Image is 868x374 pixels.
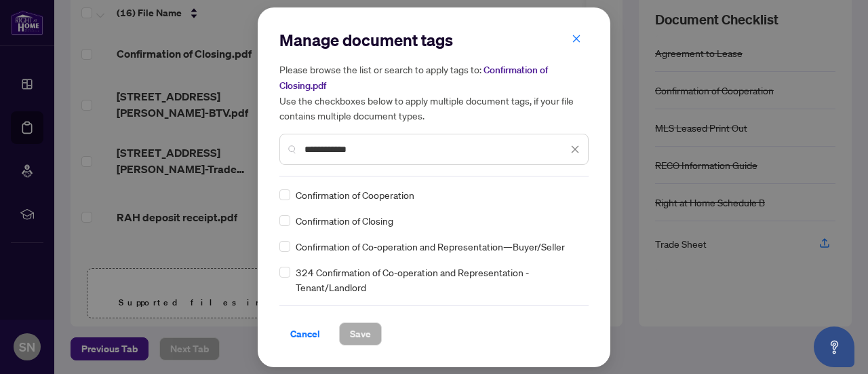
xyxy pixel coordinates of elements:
span: Confirmation of Closing.pdf [279,64,548,92]
span: close [570,145,580,154]
button: Cancel [279,322,331,345]
button: Save [339,322,382,345]
h2: Manage document tags [279,29,589,51]
h5: Please browse the list or search to apply tags to: Use the checkboxes below to apply multiple doc... [279,62,589,123]
span: Cancel [290,323,320,345]
button: Open asap [814,326,854,367]
span: Confirmation of Co-operation and Representation—Buyer/Seller [296,239,565,254]
span: Confirmation of Closing [296,213,393,228]
span: Confirmation of Cooperation [296,187,414,202]
span: close [572,34,581,43]
span: 324 Confirmation of Co-operation and Representation - Tenant/Landlord [296,265,580,295]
